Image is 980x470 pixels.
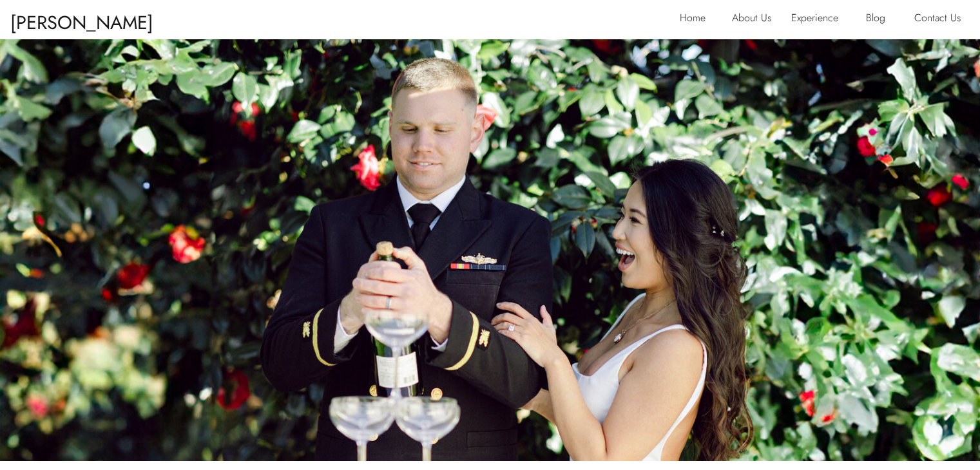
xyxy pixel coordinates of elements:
a: Experience [791,9,849,30]
a: About Us [732,9,782,30]
p: [PERSON_NAME] & [PERSON_NAME] [10,6,167,30]
a: Blog [866,9,895,30]
a: Home [680,9,713,30]
a: Contact Us [914,9,969,30]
